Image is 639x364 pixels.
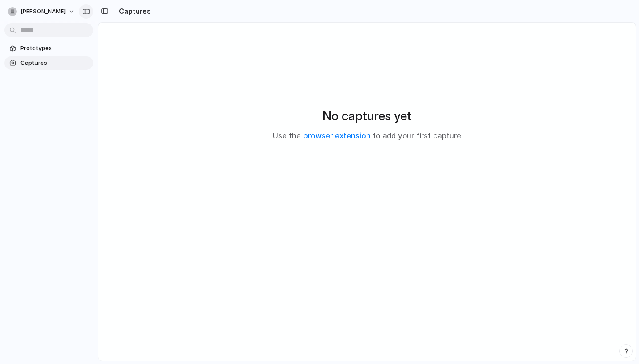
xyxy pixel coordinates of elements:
span: [PERSON_NAME] [20,7,66,16]
a: browser extension [303,131,371,140]
span: Prototypes [20,44,90,53]
a: Prototypes [4,42,93,55]
h2: Captures [115,6,151,16]
button: [PERSON_NAME] [4,4,79,19]
span: Captures [20,59,90,67]
p: Use the to add your first capture [273,131,461,142]
a: Captures [4,56,93,70]
h2: No captures yet [323,107,411,125]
